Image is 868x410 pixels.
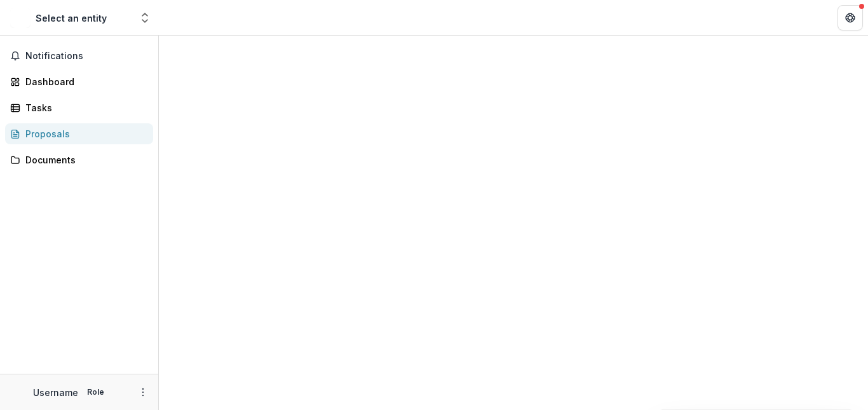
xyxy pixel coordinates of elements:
a: Tasks [5,97,153,118]
a: Proposals [5,123,153,144]
p: Username [33,386,78,399]
a: Dashboard [5,71,153,92]
button: More [135,385,151,400]
button: Notifications [5,46,153,66]
a: Documents [5,149,153,170]
div: Select an entity [36,11,107,25]
div: Proposals [25,127,143,140]
div: Documents [25,153,143,167]
button: Get Help [837,5,863,31]
div: Tasks [25,101,143,114]
p: Role [83,386,108,398]
span: Notifications [25,51,148,62]
div: Dashboard [25,75,143,88]
button: Open entity switcher [136,5,154,31]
